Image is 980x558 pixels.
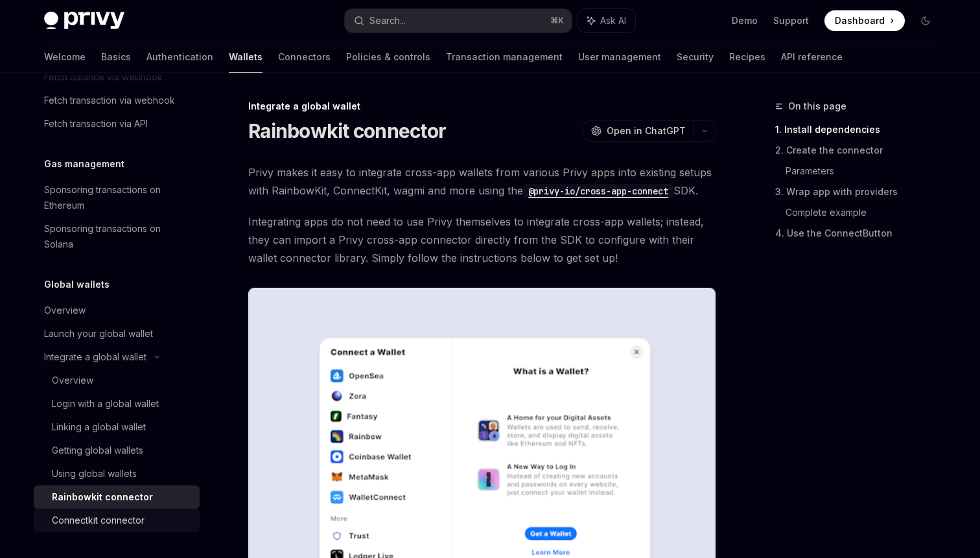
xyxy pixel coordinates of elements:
a: Connectors [278,41,331,73]
code: @privy-io/cross-app-connect [523,184,673,198]
a: Welcome [44,41,86,73]
button: Ask AI [578,9,635,32]
a: Launch your global wallet [34,322,200,345]
a: Sponsoring transactions on Ethereum [34,178,200,217]
a: API reference [781,41,843,73]
button: Search...⌘K [345,9,572,32]
a: Demo [732,14,758,27]
a: Linking a global wallet [34,415,200,439]
h5: Gas management [44,156,124,172]
button: Open in ChatGPT [583,120,694,142]
a: Fetch transaction via API [34,112,200,135]
img: dark logo [44,12,124,30]
span: Dashboard [835,14,885,27]
a: Overview [34,369,200,392]
button: Toggle dark mode [915,10,936,31]
div: Connectkit connector [52,513,145,528]
a: Getting global wallets [34,439,200,462]
div: Search... [369,13,406,29]
span: Open in ChatGPT [607,124,686,137]
a: Complete example [786,202,946,223]
a: Wallets [229,41,262,73]
a: Login with a global wallet [34,392,200,415]
a: Transaction management [446,41,563,73]
a: Rainbowkit connector [34,485,200,509]
a: 3. Wrap app with providers [775,181,946,202]
span: Privy makes it easy to integrate cross-app wallets from various Privy apps into existing setups w... [248,163,716,200]
div: Fetch transaction via API [44,116,148,132]
div: Overview [44,303,86,318]
div: Getting global wallets [52,443,143,458]
a: User management [578,41,661,73]
a: Recipes [729,41,765,73]
a: @privy-io/cross-app-connect [523,184,673,197]
a: Policies & controls [346,41,430,73]
a: Support [773,14,809,27]
a: 2. Create the connector [775,140,946,161]
a: Connectkit connector [34,509,200,532]
a: Parameters [786,161,946,181]
div: Integrate a global wallet [44,349,146,365]
a: Overview [34,299,200,322]
div: Integrate a global wallet [248,100,716,113]
div: Login with a global wallet [52,396,159,412]
div: Linking a global wallet [52,419,146,435]
h1: Rainbowkit connector [248,119,446,143]
h5: Global wallets [44,277,110,292]
div: Sponsoring transactions on Ethereum [44,182,192,213]
div: Rainbowkit connector [52,489,153,505]
a: Basics [101,41,131,73]
span: ⌘ K [550,16,564,26]
div: Sponsoring transactions on Solana [44,221,192,252]
span: Ask AI [600,14,626,27]
a: Sponsoring transactions on Solana [34,217,200,256]
a: Security [677,41,714,73]
div: Overview [52,373,93,388]
a: 4. Use the ConnectButton [775,223,946,244]
a: 1. Install dependencies [775,119,946,140]
span: On this page [788,99,846,114]
div: Fetch transaction via webhook [44,93,175,108]
a: Fetch transaction via webhook [34,89,200,112]
span: Integrating apps do not need to use Privy themselves to integrate cross-app wallets; instead, the... [248,213,716,267]
a: Using global wallets [34,462,200,485]
a: Dashboard [824,10,905,31]
a: Authentication [146,41,213,73]
div: Using global wallets [52,466,137,482]
div: Launch your global wallet [44,326,153,342]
